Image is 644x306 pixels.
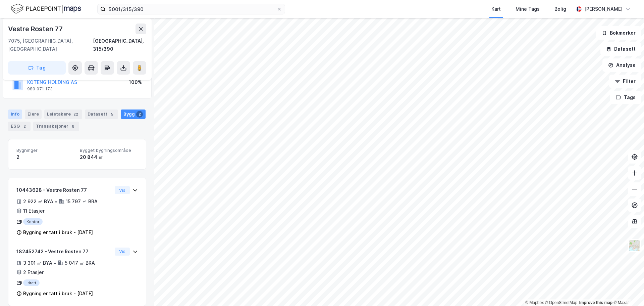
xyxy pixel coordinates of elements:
[609,75,641,88] button: Filter
[23,207,45,215] div: 11 Etasjer
[8,122,31,131] div: ESG
[72,111,79,118] div: 22
[8,24,64,34] div: Vestre Rosten 77
[610,91,641,104] button: Tags
[25,110,42,119] div: Eiere
[27,86,53,92] div: 989 071 173
[21,123,28,130] div: 2
[610,274,644,306] iframe: Chat Widget
[54,260,56,266] div: •
[600,42,641,56] button: Datasett
[80,153,138,161] div: 20 844 ㎡
[8,37,93,53] div: 7075, [GEOGRAPHIC_DATA], [GEOGRAPHIC_DATA]
[109,111,115,118] div: 5
[85,110,118,119] div: Datasett
[584,5,623,13] div: [PERSON_NAME]
[136,111,143,118] div: 2
[23,198,53,206] div: 2 922 ㎡ BYA
[16,147,74,153] span: Bygninger
[8,61,66,75] button: Tag
[610,274,644,306] div: Kontrollprogram for chat
[516,5,540,13] div: Mine Tags
[23,228,93,236] div: Bygning er tatt i bruk - [DATE]
[80,147,138,153] span: Bygget bygningsområde
[579,300,612,305] a: Improve this map
[65,259,95,267] div: 5 047 ㎡ BRA
[596,26,641,40] button: Bokmerker
[33,122,79,131] div: Transaksjoner
[121,110,146,119] div: Bygg
[16,153,74,161] div: 2
[545,300,578,305] a: OpenStreetMap
[525,300,544,305] a: Mapbox
[16,248,112,256] div: 182452742 - Vestre Rosten 77
[115,248,130,256] button: Vis
[8,110,22,119] div: Info
[93,37,146,53] div: [GEOGRAPHIC_DATA], 315/390
[23,259,52,267] div: 3 301 ㎡ BYA
[11,3,81,15] img: logo.f888ab2527a4732fd821a326f86c7f29.svg
[129,78,142,86] div: 100%
[55,199,57,204] div: •
[70,123,76,130] div: 6
[66,198,98,206] div: 15 797 ㎡ BRA
[628,239,641,252] img: Z
[602,58,641,72] button: Analyse
[115,186,130,194] button: Vis
[106,4,277,14] input: Søk på adresse, matrikkel, gårdeiere, leietakere eller personer
[23,290,93,298] div: Bygning er tatt i bruk - [DATE]
[554,5,566,13] div: Bolig
[44,110,82,119] div: Leietakere
[23,268,44,276] div: 2 Etasjer
[491,5,501,13] div: Kart
[16,186,112,194] div: 10443628 - Vestre Rosten 77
